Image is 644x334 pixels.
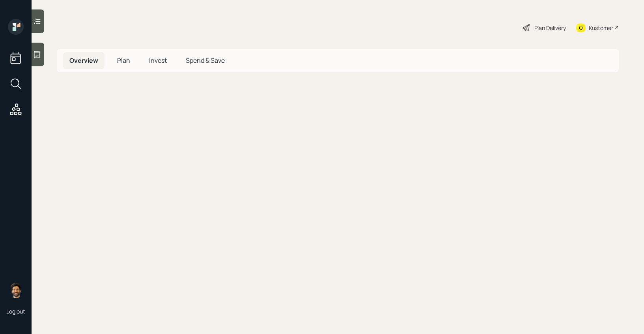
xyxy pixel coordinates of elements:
div: Plan Delivery [534,24,566,32]
div: Kustomer [589,24,613,32]
img: eric-schwartz-headshot.png [8,282,24,298]
span: Spend & Save [186,56,225,65]
span: Invest [149,56,167,65]
div: Log out [6,308,25,315]
span: Plan [117,56,130,65]
span: Overview [69,56,98,65]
